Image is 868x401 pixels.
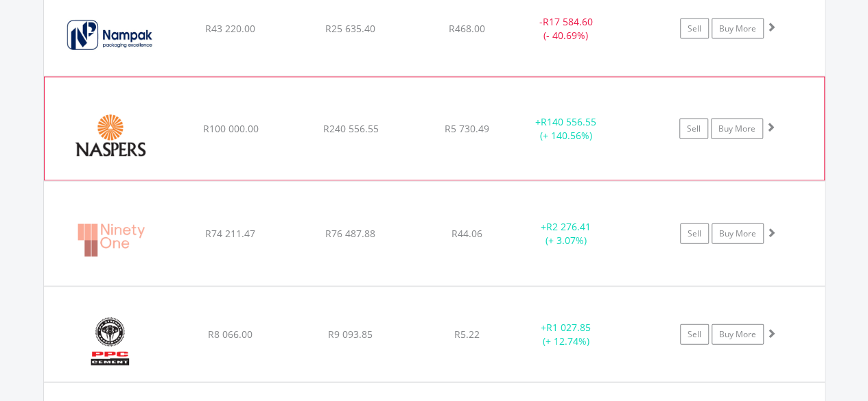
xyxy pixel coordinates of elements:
img: EQU.ZA.PPC.png [51,304,169,378]
a: Sell [680,19,709,39]
span: R17 584.60 [543,15,593,28]
a: Sell [679,119,708,139]
a: Buy More [712,223,764,244]
a: Buy More [711,119,763,139]
span: R468.00 [449,22,485,35]
a: Sell [680,324,709,345]
span: R74 211.47 [205,227,255,240]
span: R8 066.00 [208,328,253,341]
img: EQU.ZA.NPN.png [51,95,169,177]
span: R5.22 [454,328,480,341]
span: R5 730.49 [445,122,489,135]
a: Sell [680,223,709,244]
span: R43 220.00 [205,22,255,35]
div: + (+ 3.07%) [515,220,618,247]
span: R1 027.85 [546,321,591,334]
span: R44.06 [451,227,482,240]
div: + (+ 12.74%) [515,321,618,348]
span: R100 000.00 [202,122,258,135]
div: + (+ 140.56%) [514,115,617,143]
span: R2 276.41 [546,220,591,233]
a: Buy More [712,19,764,39]
span: R9 093.85 [328,328,373,341]
div: - (- 40.69%) [515,15,618,42]
span: R140 556.55 [541,115,596,128]
span: R76 487.88 [325,227,375,240]
img: EQU.ZA.NY1.png [51,199,169,282]
span: R240 556.55 [322,122,378,135]
span: R25 635.40 [325,22,375,35]
a: Buy More [712,324,764,345]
